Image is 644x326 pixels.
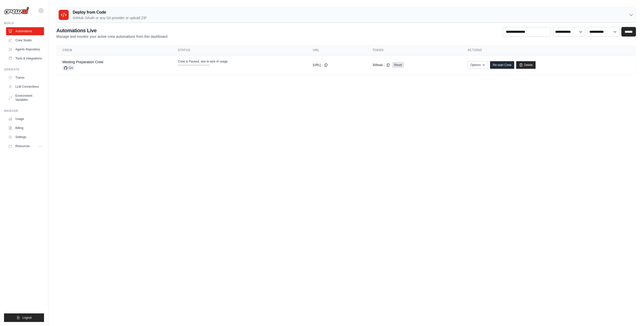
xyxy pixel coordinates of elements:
p: Manage and monitor your active crew automations from this dashboard. [56,34,168,39]
a: Billing [6,124,44,132]
a: Usage [6,115,44,123]
span: GH [62,66,74,71]
th: Crew [56,45,172,55]
a: Automations [6,27,44,35]
button: Options [468,61,488,69]
a: Delete [516,61,536,69]
a: Traces [6,74,44,82]
p: GitHub OAuth or any Git provider or upload ZIP [73,15,147,20]
a: Crew Studio [6,36,44,44]
img: Logo [4,7,29,14]
div: Manage [4,109,44,113]
span: Resources [15,144,30,148]
a: Environment Variables [6,92,44,104]
a: Settings [6,133,44,141]
div: Build [4,21,44,25]
a: Reset [392,62,404,68]
button: 306ead... [373,63,390,67]
a: Agents Repository [6,45,44,53]
span: Crew is Paused, due to lack of usage [178,59,228,63]
button: Resources [6,142,44,150]
h3: Deploy from Code [73,9,147,15]
th: Token [367,45,462,55]
th: Status [172,45,307,55]
button: Logout [4,313,44,322]
a: Meeting Preparation Crew [62,60,103,64]
a: LLM Connections [6,83,44,91]
span: Logout [22,316,32,320]
a: Tools & Integrations [6,54,44,62]
div: Operate [4,68,44,72]
h2: Automations Live [56,27,168,34]
a: Re-start Crew [490,61,514,69]
th: Actions [462,45,636,55]
th: URL [307,45,367,55]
